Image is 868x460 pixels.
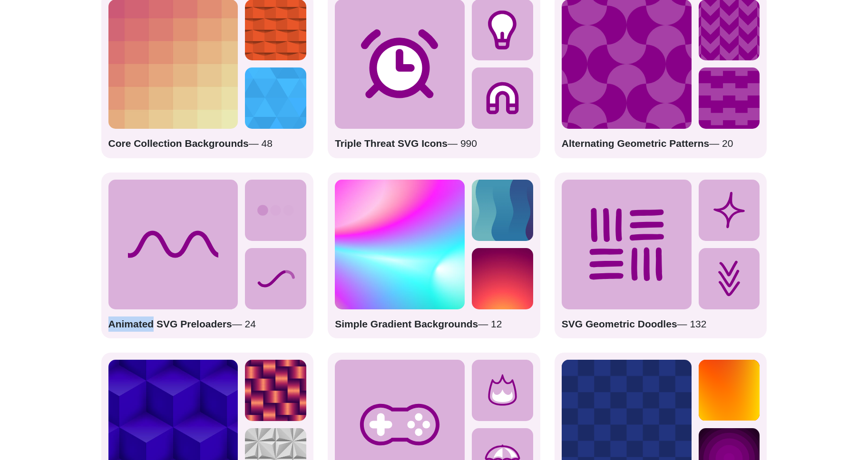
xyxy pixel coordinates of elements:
img: colorful radial mesh gradient rainbow [335,180,465,309]
img: purple zig zag zipper pattern [699,67,760,129]
strong: Triple Threat SVG Icons [335,138,448,149]
p: — 132 [562,316,760,332]
strong: Simple Gradient Backgrounds [335,318,478,329]
img: glowing yellow warming the purple vector sky [472,248,533,309]
p: — 20 [562,136,760,151]
img: alternating gradient chain from purple to green [472,180,533,241]
strong: SVG Geometric Doodles [562,318,677,329]
strong: Alternating Geometric Patterns [562,138,709,149]
p: — 990 [335,136,533,151]
p: — 24 [108,316,307,332]
strong: Animated SVG Preloaders [108,318,232,329]
strong: Core Collection Backgrounds [108,138,249,149]
img: red shiny ribbon woven into a pattern [245,360,306,421]
p: — 12 [335,316,533,332]
p: — 48 [108,136,307,151]
img: triangles in various blue shades background [245,67,306,129]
